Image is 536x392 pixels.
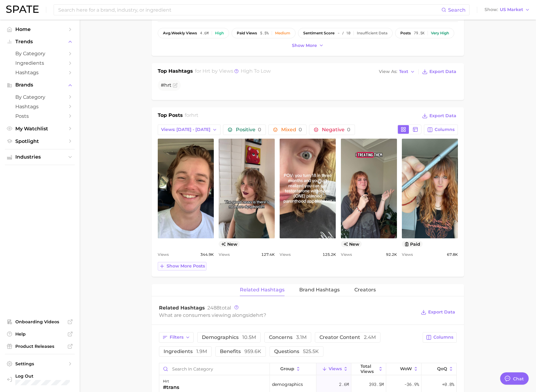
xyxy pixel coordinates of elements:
button: View AsText [377,68,417,76]
span: Views [329,366,342,371]
span: 525.5k [303,348,319,354]
span: Export Data [429,113,456,118]
span: Positive [236,127,261,132]
button: ShowUS Market [483,6,531,14]
span: concerns [269,335,307,340]
button: Export Data [421,67,458,76]
button: Columns [424,125,458,135]
span: Search [448,7,466,13]
a: Home [5,25,75,34]
abbr: average [163,31,171,35]
button: Views: [DATE] - [DATE] [158,125,221,135]
span: Export Data [429,69,456,74]
span: Columns [435,127,455,132]
span: 344.9k [200,251,214,258]
a: Spotlight [5,136,75,146]
span: new [341,241,362,247]
a: by Category [5,92,75,102]
span: Industries [15,154,64,160]
button: avg.weekly views4.6mHigh [158,28,229,38]
div: Insufficient Data [357,31,387,35]
span: ingredients [164,349,207,354]
a: Onboarding Videos [5,317,75,326]
span: Negative [322,127,350,132]
input: Search here for a brand, industry, or ingredient [58,5,441,15]
span: 67.8k [447,251,458,258]
div: Medium [275,31,290,35]
span: Related Hashtags [240,287,285,293]
a: Hashtags [5,102,75,111]
a: Hashtags [5,68,75,77]
span: Views: [DATE] - [DATE] [161,127,210,132]
span: My Watchlist [15,126,64,132]
div: What are consumers viewing alongside ? [159,311,416,319]
span: Views [158,251,169,258]
button: sentiment score- / 10Insufficient Data [298,28,393,38]
button: posts79.5kVery high [395,28,454,38]
span: Mixed [281,127,302,132]
span: 127.4k [261,251,275,258]
span: Help [15,331,64,337]
span: Hashtags [15,104,64,110]
button: WoW [386,363,421,375]
button: Export Data [421,112,458,120]
span: 3.1m [296,334,307,340]
span: 4.6m [200,31,209,35]
button: paid [402,241,423,247]
a: My Watchlist [5,124,75,133]
span: 2488 [207,305,220,311]
span: 92.2k [386,251,397,258]
span: Columns [433,335,453,340]
a: Product Releases [5,342,75,351]
h1: Top Posts [158,112,183,121]
span: Views [280,251,291,258]
button: Industries [5,152,75,162]
span: Text [399,70,408,73]
button: Trends [5,37,75,46]
span: Log Out [15,373,70,379]
a: Ingredients [5,58,75,68]
img: SPATE [6,6,39,13]
a: Log out. Currently logged in with e-mail yumi.toki@spate.nyc. [5,371,75,387]
span: US Market [500,8,523,11]
div: Very high [431,31,449,35]
span: Filters [170,335,183,340]
a: Posts [5,111,75,121]
span: weekly views [163,31,197,35]
button: Filters [159,332,194,343]
a: by Category [5,49,75,58]
span: -36.9% [404,381,419,388]
button: Views [316,363,351,375]
span: group [280,366,294,371]
span: posts [400,31,411,35]
span: benefits [220,349,261,354]
span: Brands [15,82,64,88]
span: 79.5k [414,31,425,35]
span: Onboarding Videos [15,319,64,325]
span: View As [379,70,397,73]
span: paid views [237,31,257,35]
span: - / 10 [338,31,350,35]
h2: for by Views [195,67,271,76]
span: QoQ [437,366,447,371]
span: 393.5m [369,381,384,388]
span: 2.4m [364,334,376,340]
span: 10.5m [242,334,256,340]
span: 125.2k [323,251,336,258]
span: Show more [292,43,317,48]
span: total [207,305,231,311]
span: 0 [258,127,261,133]
button: Flag as miscategorized or irrelevant [173,83,178,88]
span: 0 [347,127,350,133]
a: Help [5,329,75,339]
span: questions [274,349,319,354]
h1: Top Hashtags [158,67,193,76]
span: Hashtags [15,70,64,75]
span: # [161,82,172,88]
span: Views [219,251,230,258]
span: Show [485,8,498,11]
span: Settings [15,361,64,367]
span: Views [341,251,352,258]
span: Total Views [360,364,377,374]
button: group [270,363,316,375]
